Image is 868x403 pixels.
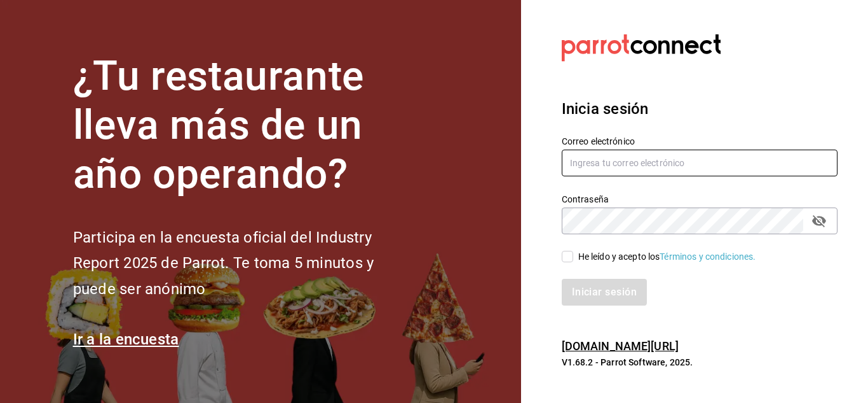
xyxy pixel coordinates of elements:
[578,250,756,264] div: He leído y acepto los
[660,251,756,262] a: Términos y condiciones.
[73,52,416,199] h1: ¿Tu restaurante lleva más de un año operando?
[562,150,837,176] input: Ingresa tu correo electrónico
[73,225,416,302] h2: Participa en la encuesta oficial del Industry Report 2025 de Parrot. Te toma 5 minutos y puede se...
[562,137,837,146] label: Correo electrónico
[562,97,837,120] h3: Inicia sesión
[562,195,837,204] label: Contraseña
[808,210,830,232] button: passwordField
[73,330,179,348] a: Ir a la encuesta
[562,356,837,369] p: V1.68.2 - Parrot Software, 2025.
[562,339,679,353] a: [DOMAIN_NAME][URL]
